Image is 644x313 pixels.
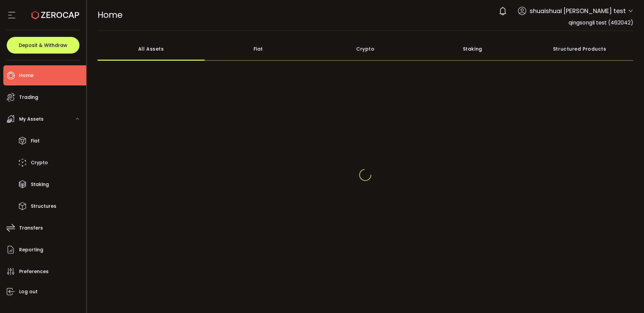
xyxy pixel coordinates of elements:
[526,37,634,61] div: Structured Products
[19,223,43,233] span: Transfers
[19,267,49,276] span: Preferences
[98,9,122,21] span: Home
[19,287,38,297] span: Log out
[31,201,56,211] span: Structures
[19,43,67,48] span: Deposit & Withdraw
[7,37,79,54] button: Deposit & Withdraw
[19,71,34,80] span: Home
[31,158,48,168] span: Crypto
[530,6,626,15] span: shuaishuai [PERSON_NAME] test
[419,37,526,61] div: Staking
[205,37,312,61] div: Fiat
[312,37,419,61] div: Crypto
[19,92,38,102] span: Trading
[569,19,633,26] span: qingsongli test (462042)
[98,37,205,61] div: All Assets
[31,180,49,189] span: Staking
[31,136,40,146] span: Fiat
[19,245,43,255] span: Reporting
[19,114,44,124] span: My Assets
